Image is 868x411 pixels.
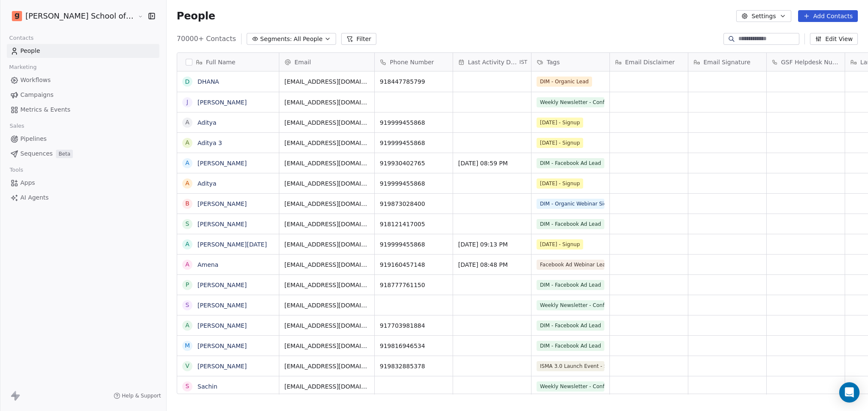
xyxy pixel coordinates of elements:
img: Goela%20School%20Logos%20(4).png [12,11,22,21]
button: Settings [736,10,791,22]
a: AI Agents [7,191,159,205]
a: [PERSON_NAME] [198,363,247,370]
span: Full Name [206,58,236,66]
span: 918447785799 [380,77,448,86]
span: [DATE] - Signup [537,118,583,128]
div: A [185,240,189,249]
span: GSF Helpdesk Number [781,58,840,66]
span: [EMAIL_ADDRESS][DOMAIN_NAME] [284,98,369,107]
div: P [186,280,189,289]
span: DIM - Facebook Ad Lead [537,341,604,351]
a: Aditya 3 [198,140,222,146]
span: [DATE] - Signup [537,239,583,249]
span: Email [295,58,311,66]
div: S [185,219,189,228]
span: IST [520,59,528,66]
span: 919999455868 [380,118,448,127]
div: Email Signature [688,53,766,71]
span: Apps [20,178,35,187]
a: [PERSON_NAME] [198,302,247,309]
span: Contacts [6,32,37,44]
span: [EMAIL_ADDRESS][DOMAIN_NAME] [284,382,369,391]
span: [EMAIL_ADDRESS][DOMAIN_NAME] [284,200,369,208]
span: [DATE] 08:59 PM [458,159,526,167]
span: Weekly Newsletter - Confirmed [537,300,604,310]
span: [EMAIL_ADDRESS][DOMAIN_NAME] [284,362,369,370]
span: Weekly Newsletter - Confirmed [537,97,604,107]
span: Marketing [6,61,40,74]
a: [PERSON_NAME] [198,160,247,167]
div: J [186,98,188,107]
a: [PERSON_NAME] [198,99,247,106]
div: Open Intercom Messenger [839,382,860,403]
a: [PERSON_NAME][DATE] [198,241,267,248]
button: Add Contacts [798,10,858,22]
a: [PERSON_NAME] [198,200,247,207]
div: A [185,260,189,269]
span: [EMAIL_ADDRESS][DOMAIN_NAME] [284,179,369,188]
span: Facebook Ad Webinar Lead [537,260,604,270]
div: Full Name [177,53,279,71]
span: 919160457148 [380,260,448,269]
a: Pipelines [7,132,159,146]
a: Aditya [198,119,216,126]
span: Metrics & Events [20,105,70,114]
a: People [7,44,159,58]
button: [PERSON_NAME] School of Finance LLP [10,9,132,23]
span: DIM - Facebook Ad Lead [537,321,604,331]
div: A [185,159,189,167]
a: Metrics & Events [7,103,159,117]
a: [PERSON_NAME] [198,221,247,227]
span: 918121417005 [380,220,448,228]
span: Help & Support [122,392,161,399]
span: DIM - Facebook Ad Lead [537,219,604,229]
button: Filter [341,33,376,45]
span: DIM - Organic Webinar Signup Time [537,199,604,209]
span: Email Disclaimer [625,58,675,66]
span: Pipelines [20,134,47,143]
button: Edit View [810,33,858,45]
div: V [185,362,189,370]
div: S [185,382,189,391]
span: [EMAIL_ADDRESS][DOMAIN_NAME] [284,321,369,330]
span: [EMAIL_ADDRESS][DOMAIN_NAME] [284,220,369,228]
div: Email [279,53,374,71]
span: Beta [56,150,73,158]
span: 919999455868 [380,139,448,147]
span: [EMAIL_ADDRESS][DOMAIN_NAME] [284,342,369,350]
div: b [185,199,189,208]
div: Last Activity DateIST [453,53,531,71]
span: All People [294,35,323,44]
span: [EMAIL_ADDRESS][DOMAIN_NAME] [284,301,369,310]
a: [PERSON_NAME] [198,342,247,349]
div: A [185,138,189,147]
span: [EMAIL_ADDRESS][DOMAIN_NAME] [284,240,369,249]
span: ISMA 3.0 Launch Event - Signup [537,361,604,371]
span: 70000+ Contacts [177,34,236,44]
span: People [20,47,40,55]
a: DHANA [198,78,219,85]
span: Last Activity Date [468,58,518,66]
span: [EMAIL_ADDRESS][DOMAIN_NAME] [284,77,369,86]
div: A [185,118,189,127]
span: Weekly Newsletter - Confirmed [537,381,604,392]
span: 919930402765 [380,159,448,167]
span: 919999455868 [380,179,448,188]
span: Phone Number [390,58,434,66]
div: Email Disclaimer [610,53,688,71]
a: Sachin [198,383,217,390]
span: DIM - Organic Lead [537,77,592,87]
span: DIM - Facebook Ad Lead [537,280,604,290]
a: Campaigns [7,88,159,102]
span: [DATE] 08:48 PM [458,260,526,269]
span: [EMAIL_ADDRESS][DOMAIN_NAME] [284,281,369,289]
a: SequencesBeta [7,147,159,161]
a: Workflows [7,73,159,87]
span: 919873028400 [380,200,448,208]
a: Amena [198,261,218,268]
span: Tags [547,58,560,66]
span: [DATE] - Signup [537,178,583,189]
div: A [185,321,189,330]
span: [PERSON_NAME] School of Finance LLP [25,11,136,22]
a: Apps [7,176,159,190]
